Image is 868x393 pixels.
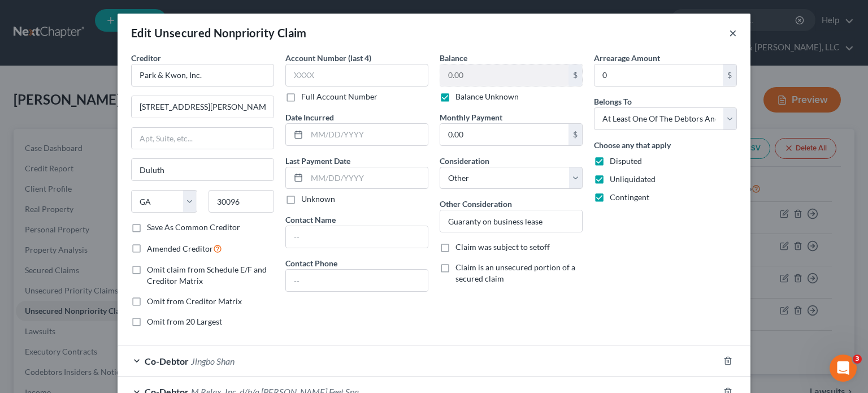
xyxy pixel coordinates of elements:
input: Specify... [440,210,582,232]
input: Enter zip... [209,190,275,213]
div: $ [723,64,736,86]
span: Omit claim from Schedule E/F and Creditor Matrix [147,265,267,286]
label: Full Account Number [301,91,377,102]
label: Account Number (last 4) [285,52,371,64]
div: $ [568,124,582,145]
div: $ [568,64,582,86]
iframe: Intercom live chat [830,355,857,382]
label: Consideration [440,155,489,167]
input: MM/DD/YYYY [307,124,428,145]
span: Omit from Creditor Matrix [147,296,242,306]
input: 0.00 [594,64,723,86]
span: Omit from 20 Largest [147,317,222,326]
div: Edit Unsecured Nonpriority Claim [131,25,307,41]
input: -- [286,226,428,248]
label: Other Consideration [440,198,512,210]
label: Unknown [301,193,335,205]
input: Apt, Suite, etc... [132,128,274,149]
label: Last Payment Date [285,155,350,167]
label: Choose any that apply [594,139,671,151]
label: Monthly Payment [440,111,502,123]
span: Co-Debtor [145,356,189,366]
span: Amended Creditor [147,244,213,253]
input: 0.00 [440,124,568,145]
label: Arrearage Amount [594,52,660,64]
input: XXXX [285,64,428,87]
label: Save As Common Creditor [147,222,240,233]
span: Claim is an unsecured portion of a secured claim [455,262,575,283]
span: Contingent [610,192,649,202]
span: Jingbo Shan [191,356,235,366]
input: Enter address... [132,96,274,118]
input: -- [286,270,428,291]
span: Creditor [131,53,161,63]
span: Claim was subject to setoff [455,242,550,252]
button: × [729,26,737,40]
label: Contact Phone [285,257,337,269]
input: 0.00 [440,64,568,86]
span: Belongs To [594,97,632,106]
span: 3 [853,355,862,364]
input: MM/DD/YYYY [307,167,428,189]
span: Unliquidated [610,174,656,184]
span: Disputed [610,156,642,166]
label: Date Incurred [285,111,334,123]
label: Contact Name [285,214,336,226]
input: Enter city... [132,159,274,180]
label: Balance [440,52,467,64]
input: Search creditor by name... [131,64,274,87]
label: Balance Unknown [455,91,519,102]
